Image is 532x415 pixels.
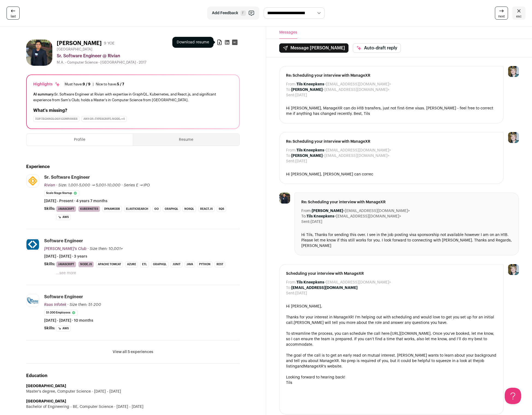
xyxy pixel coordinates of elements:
[286,153,291,159] dt: To:
[33,82,60,87] div: Highlights
[185,261,195,267] li: Java
[56,206,76,212] li: JavaScript
[301,214,306,219] dt: To:
[286,148,296,153] dt: From:
[56,270,76,276] button: ...see more
[294,321,447,325] span: [PERSON_NAME] will tell you more about the role and answer any questions you have.
[286,285,291,291] dt: To:
[286,375,497,380] div: Looking forward to hearing back!
[286,172,497,177] div: Hi [PERSON_NAME], [PERSON_NAME] can correc
[26,40,52,66] img: 68de4e89e40faf25d288f056246f8610dc20e183ab49d6236b7a14b2f77be128.jpg
[44,247,86,251] span: [PERSON_NAME]'s Club
[124,206,150,212] li: Elasticsearch
[306,214,401,219] dd: <[EMAIL_ADDRESS][DOMAIN_NAME]>
[197,261,212,267] li: Python
[215,261,225,267] li: REST
[44,254,87,259] span: [DATE] - [DATE] · 3 years
[56,183,121,187] span: · Size: 1,001-5,000 → 5,001-10,000
[140,261,149,267] li: ETL
[26,399,66,403] strong: [GEOGRAPHIC_DATA]
[512,7,525,20] a: esc
[102,206,122,212] li: DynamoDB
[44,318,93,323] span: [DATE] - [DATE] · 10 months
[312,208,410,214] dd: <[EMAIL_ADDRESS][DOMAIN_NAME]>
[152,206,161,212] li: Go
[291,153,389,159] dd: <[EMAIL_ADDRESS][DOMAIN_NAME]>
[26,384,66,388] strong: [GEOGRAPHIC_DATA]
[306,214,334,218] b: Tils Kneepkens
[44,190,79,196] li: Scale Stage Startup
[57,60,240,65] div: M.A. - Computer Science - [GEOGRAPHIC_DATA] - 2017
[26,239,39,250] img: a812202682f6f3bed4d9d1d0c5234e79e01203f1979ca145df7be33e66aceee5.jpg
[312,209,343,213] b: [PERSON_NAME]
[88,247,123,251] span: · Size then: 10,001+
[44,310,78,316] li: 51-200 employees
[286,331,497,347] div: To streamline the process, you can schedule the call here: . Once you’ve booked, let me know, so ...
[286,291,295,296] dt: Sent:
[33,116,79,122] div: Top Technology Companies
[279,43,348,53] button: Message [PERSON_NAME]
[65,82,124,86] ul: |
[26,389,240,394] div: Master's degree, Computer Science
[113,349,153,355] button: View all 5 experiences
[133,134,239,146] button: Resume
[286,73,497,78] span: Re: Scheduling your interview with ManageXR
[286,159,295,164] dt: Sent:
[44,183,55,187] span: Rivian
[117,82,124,86] span: 5 / 7
[171,261,182,267] li: JUnit
[286,304,497,309] div: Hi [PERSON_NAME],
[286,82,296,87] dt: From:
[295,291,307,296] dd: [DATE]
[390,332,431,336] a: [URL][DOMAIN_NAME]
[113,404,143,410] span: [DATE] - [DATE]
[516,14,522,19] span: esc
[286,139,497,144] span: Re: Scheduling your interview with ManageXR
[495,7,508,20] a: next
[296,280,324,284] b: Tils Kneepkens
[286,353,497,369] div: The goal of the call is to get an early read on mutual interest. [PERSON_NAME] wants to learn abo...
[82,116,127,122] div: Any of: typescript, node, +4
[57,47,92,52] span: [GEOGRAPHIC_DATA]
[57,40,102,47] h1: [PERSON_NAME]
[44,238,83,244] div: Software Engineer
[7,7,20,20] a: last
[151,261,169,267] li: GraphQL
[508,66,519,77] img: 6494470-medium_jpg
[301,232,512,249] div: Hi Tils, Thanks for sending this over. I see in the job posting visa sponsorship not available ho...
[122,183,123,188] span: ·
[286,87,291,92] dt: To:
[207,7,259,20] button: Add Feedback F
[44,294,83,300] div: Software Engineer
[44,326,55,331] span: Skills:
[311,219,322,225] dd: [DATE]
[26,134,133,146] button: Profile
[301,219,311,225] dt: Sent:
[286,280,296,285] dt: From:
[56,326,71,332] li: AWS
[78,206,100,212] li: Kubernetes
[26,372,240,379] h2: Education
[91,389,121,394] span: [DATE] - [DATE]
[353,43,401,53] button: Auto-draft reply
[508,132,519,143] img: 6494470-medium_jpg
[78,261,94,267] li: Node.js
[104,41,115,46] div: 9 YOE
[44,206,55,211] span: Skills:
[172,37,214,48] div: Download resume
[198,206,215,212] li: React.js
[505,388,521,404] iframe: Help Scout Beacon - Open
[301,199,512,205] span: Re: Scheduling your interview with ManageXR
[182,206,196,212] li: NoSQL
[83,82,91,86] span: 9 / 9
[212,10,238,16] span: Add Feedback
[33,92,54,96] span: AI summary:
[286,92,295,98] dt: Sent:
[291,88,323,92] b: [PERSON_NAME]
[241,10,246,16] span: F
[286,106,497,117] div: Hi [PERSON_NAME], ManageXR can do H1B transfers, just not first-time visas. [PERSON_NAME] - feel ...
[124,183,150,187] span: Series E → IPO
[291,286,357,290] b: [EMAIL_ADDRESS][DOMAIN_NAME]
[96,261,123,267] li: Apache Tomcat
[96,82,124,86] div: Nice to have:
